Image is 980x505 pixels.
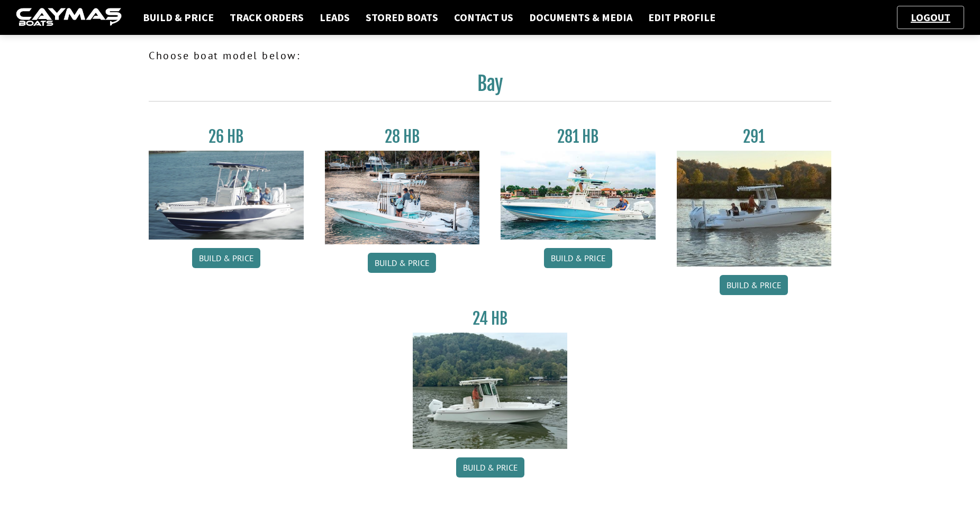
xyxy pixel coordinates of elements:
a: Build & Price [192,248,260,268]
a: Documents & Media [524,11,638,24]
a: Build & Price [544,248,612,268]
img: caymas-dealer-connect-2ed40d3bc7270c1d8d7ffb4b79bf05adc795679939227970def78ec6f6c03838.gif [16,8,122,27]
a: Leads [314,11,355,24]
a: Contact Us [449,11,519,24]
a: Build & Price [368,253,436,273]
a: Track Orders [224,11,309,24]
a: Logout [905,11,956,24]
h3: 28 HB [325,127,480,146]
a: Build & Price [720,275,788,295]
img: 24_HB_thumbnail.jpg [413,333,568,448]
img: 28-hb-twin.jpg [501,151,656,240]
img: 28_hb_thumbnail_for_caymas_connect.jpg [325,151,480,244]
img: 291_Thumbnail.jpg [677,151,832,267]
p: Choose boat model below: [149,48,831,63]
a: Stored Boats [360,11,443,24]
a: Build & Price [138,11,219,24]
a: Edit Profile [643,11,721,24]
h3: 281 HB [501,127,656,146]
a: Build & Price [456,457,524,478]
h3: 24 HB [413,309,568,328]
h2: Bay [149,72,831,102]
h3: 26 HB [149,127,304,146]
img: 26_new_photo_resized.jpg [149,151,304,240]
h3: 291 [677,127,832,146]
